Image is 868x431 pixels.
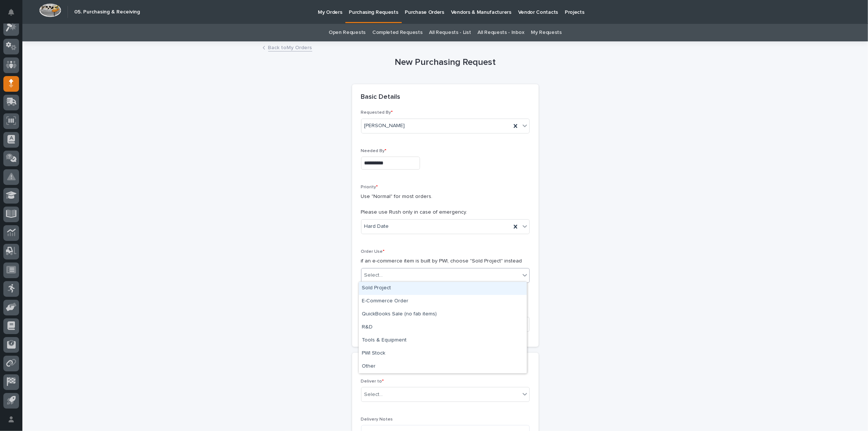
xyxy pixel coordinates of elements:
div: Notifications [9,9,19,21]
a: Back toMy Orders [268,43,312,51]
div: PWI Stock [359,347,527,360]
a: Completed Requests [372,24,422,41]
div: R&D [359,321,527,334]
a: All Requests - List [429,24,471,41]
div: Select... [364,391,383,399]
p: if an e-commerce item is built by PWI, choose "Sold Project" instead [361,257,530,265]
span: Hard Date [364,223,389,230]
img: Workspace Logo [39,3,61,17]
h2: Basic Details [361,93,401,101]
div: E-Commerce Order [359,295,527,308]
a: My Requests [531,24,562,41]
div: Sold Project [359,282,527,295]
a: All Requests - Inbox [478,24,524,41]
h1: New Purchasing Request [352,57,539,68]
div: Select... [364,271,383,279]
span: Order Use [361,249,385,254]
button: Notifications [3,4,19,20]
span: Deliver to [361,379,384,384]
div: Tools & Equipment [359,334,527,347]
div: Other [359,360,527,373]
span: Delivery Notes [361,417,393,422]
span: [PERSON_NAME] [364,122,405,130]
span: Requested By [361,110,393,115]
h2: 05. Purchasing & Receiving [74,9,140,15]
span: Needed By [361,149,387,153]
span: Priority [361,185,378,189]
p: Use "Normal" for most orders. Please use Rush only in case of emergency. [361,193,530,216]
div: QuickBooks Sale (no fab items) [359,308,527,321]
a: Open Requests [329,24,366,41]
